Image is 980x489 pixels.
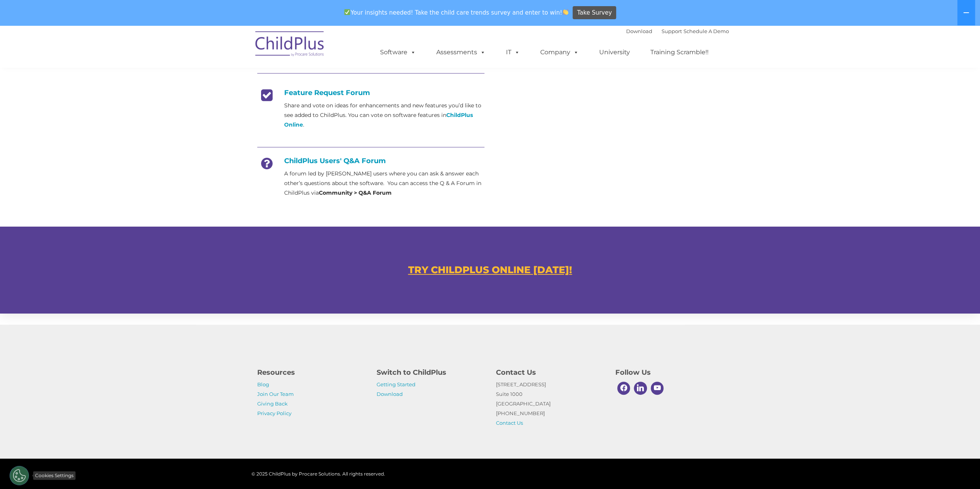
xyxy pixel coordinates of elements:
[257,391,294,397] a: Join Our Team
[577,6,612,20] span: Take Survey
[498,45,528,60] a: IT
[408,264,572,275] a: TRY CHILDPLUS ONLINE [DATE]!
[591,45,638,60] a: University
[429,45,493,60] a: Assessments
[341,5,572,20] span: Your insights needed! Take the child care trends survey and enter to win!
[615,367,723,378] h4: Follow Us
[344,9,350,15] img: ✅
[319,189,392,196] strong: Community > Q&A Forum
[257,401,288,407] a: Giving Back
[377,367,484,378] h4: Switch to ChildPlus
[649,380,666,397] a: Youtube
[632,380,649,397] a: Linkedin
[496,420,523,426] a: Contact Us
[284,169,484,198] p: A forum led by [PERSON_NAME] users where you can ask & answer each other’s questions about the so...
[626,28,652,34] a: Download
[377,381,415,387] a: Getting Started
[257,410,291,416] a: Privacy Policy
[683,28,729,34] a: Schedule A Demo
[284,112,473,128] a: ChildPlus Online
[662,28,682,34] a: Support
[257,381,269,387] a: Blog
[251,471,385,477] span: © 2025 ChildPlus by Procare Solutions. All rights reserved.
[284,101,484,130] p: Share and vote on ideas for enhancements and new features you’d like to see added to ChildPlus. Y...
[496,367,604,378] h4: Contact Us
[251,26,328,64] img: ChildPlus by Procare Solutions
[257,367,365,378] h4: Resources
[496,380,604,428] p: [STREET_ADDRESS] Suite 1000 [GEOGRAPHIC_DATA] [PHONE_NUMBER]
[573,6,616,20] a: Take Survey
[257,157,484,165] h4: ChildPlus Users' Q&A Forum
[10,466,29,485] button: Cookies Settings
[626,28,729,34] font: |
[377,391,403,397] a: Download
[615,380,632,397] a: Facebook
[257,88,484,97] h4: Feature Request Forum
[643,45,716,60] a: Training Scramble!!
[533,45,586,60] a: Company
[563,9,568,15] img: 👏
[372,45,424,60] a: Software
